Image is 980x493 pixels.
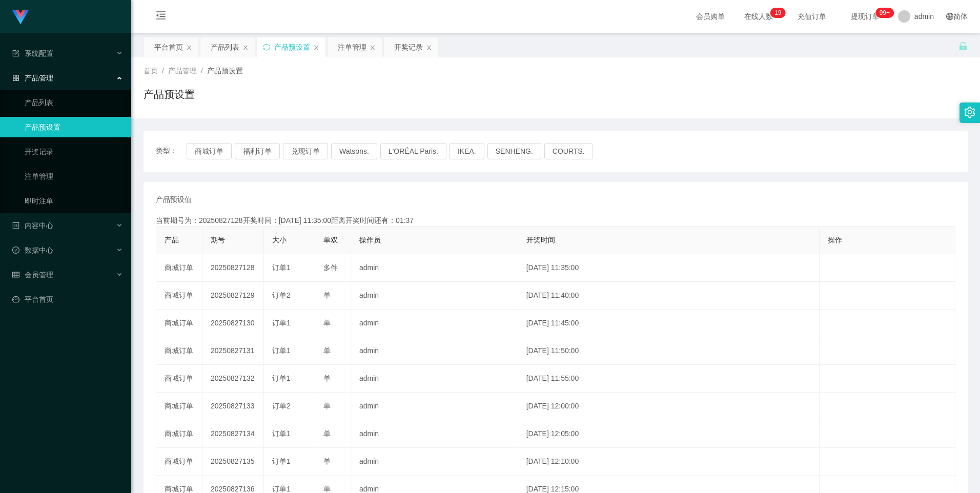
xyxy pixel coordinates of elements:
[12,74,19,81] i: 图标: appstore-o
[323,263,338,272] span: 多件
[351,448,518,476] td: admin
[518,393,820,420] td: [DATE] 12:00:00
[518,310,820,337] td: [DATE] 11:45:00
[12,222,19,229] i: 图标: profile
[25,191,123,211] a: 即时注单
[272,236,287,244] span: 大小
[168,67,197,75] span: 产品管理
[156,393,202,420] td: 商城订单
[165,236,179,244] span: 产品
[323,429,331,438] span: 单
[211,236,225,244] span: 期号
[351,393,518,420] td: admin
[202,448,264,476] td: 20250827135
[202,365,264,393] td: 20250827132
[242,45,249,51] i: 图标: close
[12,50,19,57] i: 图标: form
[359,236,381,244] span: 操作员
[12,10,29,25] img: logo.9652507e.png
[774,8,778,18] p: 1
[394,37,423,57] div: 开奖记录
[331,143,377,159] button: Watsons.
[12,289,123,310] a: 图标: dashboard平台首页
[518,254,820,282] td: [DATE] 11:35:00
[828,236,842,244] span: 操作
[211,37,239,57] div: 产品列表
[186,45,192,51] i: 图标: close
[156,337,202,365] td: 商城订单
[272,457,291,465] span: 订单1
[187,143,232,159] button: 商城订单
[156,448,202,476] td: 商城订单
[370,45,376,51] i: 图标: close
[323,346,331,355] span: 单
[263,44,270,51] i: 图标: sync
[12,74,53,82] span: 产品管理
[518,448,820,476] td: [DATE] 12:10:00
[25,166,123,187] a: 注单管理
[770,8,785,18] sup: 19
[323,457,331,465] span: 单
[338,37,366,57] div: 注单管理
[958,42,968,51] i: 图标: unlock
[156,215,955,226] div: 当前期号为：20250827128开奖时间：[DATE] 11:35:00距离开奖时间还有：01:37
[235,143,280,159] button: 福利订单
[144,67,158,75] span: 首页
[351,282,518,310] td: admin
[518,365,820,393] td: [DATE] 11:55:00
[156,143,187,159] span: 类型：
[846,13,885,20] span: 提现订单
[202,254,264,282] td: 20250827128
[25,117,123,137] a: 产品预设置
[156,194,192,205] span: 产品预设值
[156,310,202,337] td: 商城订单
[323,374,331,382] span: 单
[351,337,518,365] td: admin
[272,291,291,299] span: 订单2
[323,291,331,299] span: 单
[156,365,202,393] td: 商城订单
[487,143,541,159] button: SENHENG.
[544,143,593,159] button: COURTS.
[426,45,432,51] i: 图标: close
[156,282,202,310] td: 商城订单
[739,13,778,20] span: 在线人数
[313,45,319,51] i: 图标: close
[875,8,894,18] sup: 977
[12,246,53,254] span: 数据中心
[12,271,19,278] i: 图标: table
[283,143,328,159] button: 兑现订单
[12,49,53,57] span: 系统配置
[25,141,123,162] a: 开奖记录
[156,254,202,282] td: 商城订单
[351,310,518,337] td: admin
[792,13,831,20] span: 充值订单
[12,246,19,254] i: 图标: check-circle-o
[272,485,291,493] span: 订单1
[25,92,123,113] a: 产品列表
[946,13,953,20] i: 图标: global
[274,37,310,57] div: 产品预设置
[201,67,203,75] span: /
[351,420,518,448] td: admin
[144,1,178,33] i: 图标: menu-fold
[323,485,331,493] span: 单
[207,67,243,75] span: 产品预设置
[202,282,264,310] td: 20250827129
[351,365,518,393] td: admin
[162,67,164,75] span: /
[518,282,820,310] td: [DATE] 11:40:00
[323,402,331,410] span: 单
[154,37,183,57] div: 平台首页
[272,319,291,327] span: 订单1
[272,402,291,410] span: 订单2
[964,107,975,118] i: 图标: setting
[202,337,264,365] td: 20250827131
[156,420,202,448] td: 商城订单
[518,337,820,365] td: [DATE] 11:50:00
[272,263,291,272] span: 订单1
[272,346,291,355] span: 订单1
[144,87,195,102] h1: 产品预设置
[351,254,518,282] td: admin
[450,143,484,159] button: IKEA.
